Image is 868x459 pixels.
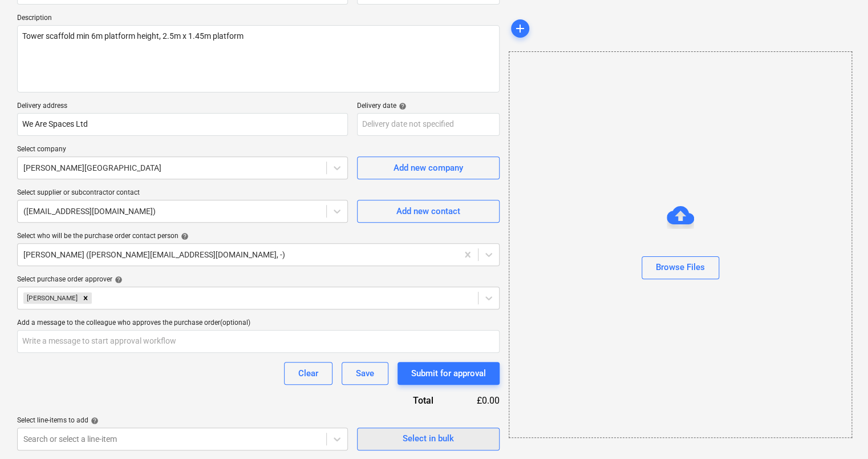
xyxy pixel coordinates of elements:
button: Clear [284,362,332,385]
iframe: Chat Widget [811,404,868,459]
span: add [513,22,527,35]
button: Select in bulk [357,428,500,450]
span: help [112,276,123,284]
p: Select company [17,145,348,156]
input: Delivery date not specified [357,113,500,136]
button: Submit for approval [398,362,500,385]
div: Select who will be the purchase order contact person [17,232,500,241]
button: Save [342,362,388,385]
span: help [396,102,407,110]
div: Add new company [394,160,463,175]
p: Select supplier or subcontractor contact [17,188,348,200]
div: Browse Files [656,260,705,275]
div: Total [351,394,452,407]
div: Add a message to the colleague who approves the purchase order (optional) [17,319,500,328]
div: Browse Files [509,51,852,438]
div: Submit for approval [411,366,486,381]
div: Select in bulk [403,431,454,446]
div: Remove Neil Worstenholme [79,292,92,304]
p: Description [17,14,500,25]
span: help [179,232,189,240]
span: help [88,417,99,425]
div: Select purchase order approver [17,275,500,284]
input: Write a message to start approval workflow [17,330,500,353]
div: Clear [298,366,318,381]
div: Select line-items to add [17,416,348,425]
p: Delivery address [17,102,348,113]
div: Delivery date [357,102,500,111]
div: £0.00 [452,394,500,407]
button: Browse Files [642,256,719,279]
button: Add new contact [357,200,500,223]
input: Delivery address [17,113,348,136]
div: Save [356,366,374,381]
button: Add new company [357,156,500,179]
div: Add new contact [396,204,460,219]
textarea: Tower scaffold min 6m platform height, 2.5m x 1.45m platform [17,25,500,92]
div: [PERSON_NAME] [23,292,79,304]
